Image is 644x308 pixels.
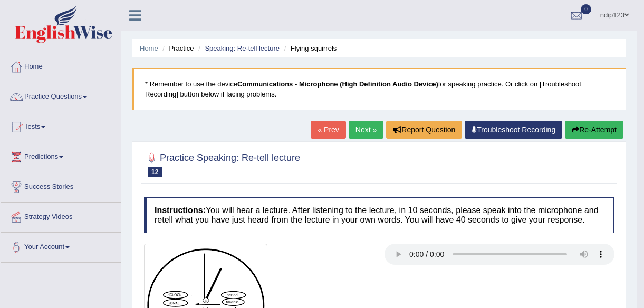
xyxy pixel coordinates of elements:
a: Strategy Videos [1,203,121,229]
b: Instructions: [155,206,206,215]
a: Home [1,52,121,79]
blockquote: * Remember to use the device for speaking practice. Or click on [Troubleshoot Recording] button b... [132,68,626,110]
h2: Practice Speaking: Re-tell lecture [144,150,300,177]
a: Practice Questions [1,82,121,109]
a: « Prev [311,121,345,139]
span: 12 [148,167,162,177]
a: Next » [349,121,383,139]
button: Report Question [386,121,462,139]
span: 0 [581,4,591,14]
a: Predictions [1,142,121,169]
h4: You will hear a lecture. After listening to the lecture, in 10 seconds, please speak into the mic... [144,197,614,233]
a: Your Account [1,233,121,259]
a: Success Stories [1,172,121,199]
a: Speaking: Re-tell lecture [205,44,280,52]
a: Tests [1,112,121,139]
b: Communications - Microphone (High Definition Audio Device) [237,80,438,88]
li: Flying squirrels [282,43,337,53]
button: Re-Attempt [565,121,623,139]
a: Troubleshoot Recording [465,121,562,139]
a: Home [140,44,158,52]
li: Practice [160,43,194,53]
